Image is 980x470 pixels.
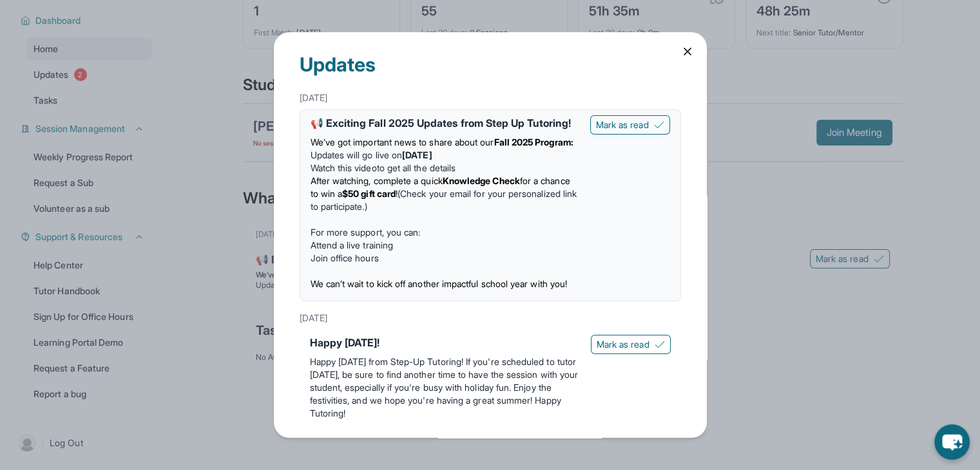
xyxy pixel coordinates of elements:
[310,335,581,350] div: Happy [DATE]!
[591,335,671,354] button: Mark as read
[311,240,394,250] a: Attend a live training
[310,355,581,420] p: Happy [DATE] from Step-Up Tutoring! If you're scheduled to tutor [DATE], be sure to find another ...
[597,338,649,351] span: Mark as read
[934,424,970,460] button: chat-button
[443,175,520,186] strong: Knowledge Check
[402,149,432,160] strong: [DATE]
[590,115,670,135] button: Mark as read
[311,174,580,213] li: (Check your email for your personalized link to participate.)
[311,162,377,173] a: Watch this video
[654,120,664,130] img: Mark as read
[311,149,580,162] li: Updates will go live on
[300,32,681,86] div: Updates
[311,162,580,174] li: to get all the details
[300,435,681,458] div: [DATE]
[311,252,379,263] a: Join office hours
[494,136,573,147] strong: Fall 2025 Program:
[396,188,398,199] span: !
[311,136,494,147] span: We’ve got important news to share about our
[311,226,580,239] p: For more support, you can:
[300,86,681,109] div: [DATE]
[596,118,649,131] span: Mark as read
[311,278,568,289] span: We can’t wait to kick off another impactful school year with you!
[342,188,396,199] strong: $50 gift card
[655,339,665,350] img: Mark as read
[311,175,443,186] span: After watching, complete a quick
[300,306,681,330] div: [DATE]
[311,115,580,131] div: 📢 Exciting Fall 2025 Updates from Step Up Tutoring!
